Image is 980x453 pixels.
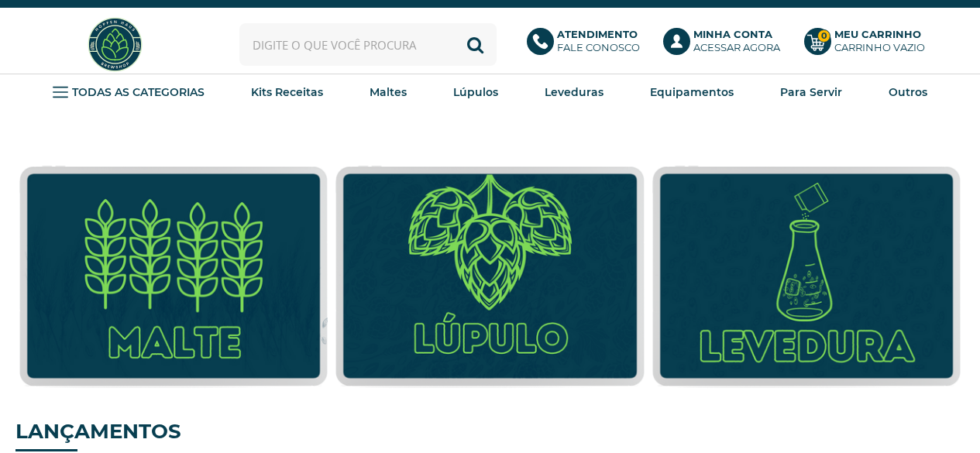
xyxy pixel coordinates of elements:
[557,28,640,54] p: Fale conosco
[780,81,842,104] a: Para Servir
[834,28,921,40] b: Meu Carrinho
[15,419,181,444] strong: LANÇAMENTOS
[557,28,638,40] b: Atendimento
[650,85,734,99] strong: Equipamentos
[251,85,323,99] strong: Kits Receitas
[86,15,144,74] img: Hopfen Haus BrewShop
[527,28,648,62] a: AtendimentoFale conosco
[335,166,644,388] img: Lúpulo
[889,81,927,104] a: Outros
[693,28,772,40] b: Minha Conta
[663,28,789,62] a: Minha ContaAcessar agora
[780,85,842,99] strong: Para Servir
[53,81,205,104] a: TODAS AS CATEGORIAS
[72,85,205,99] strong: TODAS AS CATEGORIAS
[545,81,603,104] a: Leveduras
[889,85,927,99] strong: Outros
[19,166,328,388] img: Malte
[650,81,734,104] a: Equipamentos
[453,81,498,104] a: Lúpulos
[453,85,498,99] strong: Lúpulos
[370,81,407,104] a: Maltes
[652,166,961,388] img: Leveduras
[817,29,830,43] strong: 0
[370,85,407,99] strong: Maltes
[454,23,497,66] button: Buscar
[693,28,780,54] p: Acessar agora
[239,23,497,66] input: Digite o que você procura
[545,85,603,99] strong: Leveduras
[834,41,925,54] div: Carrinho Vazio
[251,81,323,104] a: Kits Receitas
